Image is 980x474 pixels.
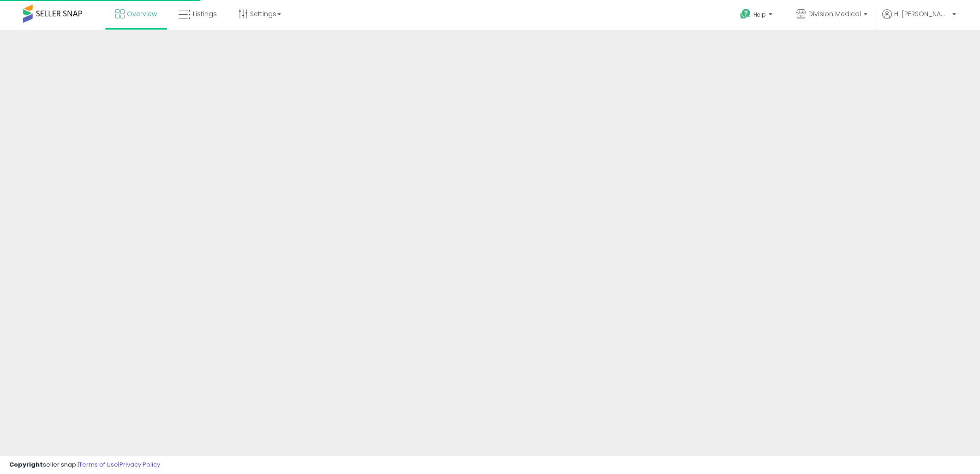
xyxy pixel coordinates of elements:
[740,8,751,20] i: Get Help
[127,9,157,18] span: Overview
[733,1,782,30] a: Help
[882,9,956,30] a: Hi [PERSON_NAME]
[808,9,861,18] span: Division Medical
[894,9,950,18] span: Hi [PERSON_NAME]
[753,11,766,18] span: Help
[193,9,217,18] span: Listings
